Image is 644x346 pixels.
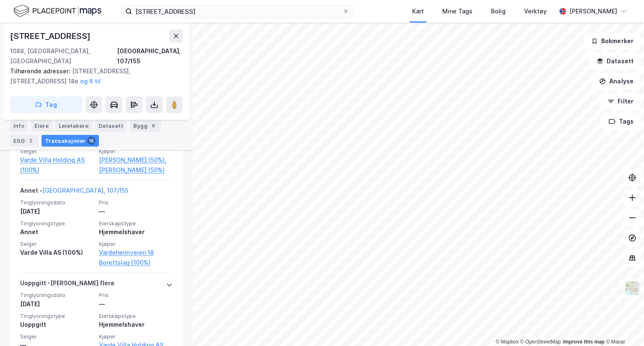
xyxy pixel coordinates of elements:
button: Tag [10,96,82,113]
button: Tags [602,113,641,130]
div: Info [10,120,28,132]
div: 15 [87,137,96,145]
span: Eierskapstype [99,220,173,227]
div: Mine Tags [442,6,473,16]
div: ESG [10,135,38,147]
div: [GEOGRAPHIC_DATA], 107/155 [117,46,183,66]
span: Tinglysningstype [20,220,94,227]
button: Bokmerker [584,33,641,49]
span: Tilhørende adresser: [10,67,72,75]
div: Uoppgitt [20,320,94,330]
div: Uoppgitt - [PERSON_NAME] flere [20,278,114,292]
div: [PERSON_NAME] [569,6,617,16]
a: [PERSON_NAME] (50%) [99,165,173,175]
div: Kontrollprogram for chat [602,306,644,346]
a: Varde Villa Holding AS (100%) [20,155,94,175]
span: Tinglysningstype [20,312,94,320]
a: Mapbox [496,339,519,345]
a: [PERSON_NAME] (50%), [99,155,173,165]
span: Pris [99,292,173,299]
span: Pris [99,199,173,206]
div: 9 [149,121,158,130]
div: Annet - [20,186,128,199]
span: Kjøper [99,240,173,248]
div: Hjemmelshaver [99,227,173,237]
a: Vardeheimveien 18 Borettslag (100%) [99,248,173,268]
input: Søk på adresse, matrikkel, gårdeiere, leietakere eller personer [132,5,343,18]
span: Selger [20,148,94,155]
span: Eierskapstype [99,312,173,320]
span: Tinglysningsdato [20,292,94,299]
span: Kjøper [99,333,173,340]
img: Z [624,280,640,296]
a: Improve this map [563,339,605,345]
span: Kjøper [99,148,173,155]
span: Selger [20,333,94,340]
img: logo.f888ab2527a4732fd821a326f86c7f29.svg [13,4,101,18]
div: Datasett [95,120,127,132]
div: Leietakere [55,120,92,132]
div: Verktøy [524,6,547,16]
div: Varde Villa AS (100%) [20,248,94,258]
button: Filter [600,93,641,110]
div: [STREET_ADDRESS], [STREET_ADDRESS] 18e [10,66,176,86]
div: [STREET_ADDRESS] [10,29,92,43]
div: [DATE] [20,299,94,309]
div: Annet [20,227,94,237]
iframe: Chat Widget [602,306,644,346]
div: Bolig [491,6,506,16]
div: — [99,299,173,309]
div: Bygg [130,120,161,132]
a: OpenStreetMap [520,339,561,345]
span: Tinglysningsdato [20,199,94,206]
div: — [99,207,173,217]
div: Eiere [31,120,52,132]
button: Datasett [589,53,641,70]
div: Transaksjoner [42,135,99,147]
span: Selger [20,240,94,248]
div: Kart [412,6,424,16]
div: [DATE] [20,207,94,217]
a: [GEOGRAPHIC_DATA], 107/155 [42,187,128,194]
div: 1088, [GEOGRAPHIC_DATA], [GEOGRAPHIC_DATA] [10,46,117,66]
div: 2 [26,137,35,145]
button: Analyse [592,73,641,90]
div: Hjemmelshaver [99,320,173,330]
